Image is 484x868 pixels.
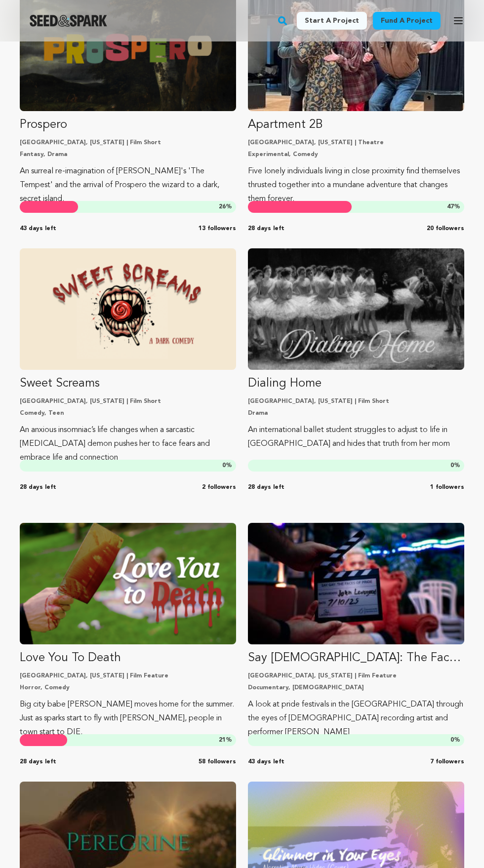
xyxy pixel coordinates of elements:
[248,523,464,739] a: Fund Say Gay: The Faces of Pride
[20,225,56,233] span: 43 days left
[20,698,236,739] p: Big city babe [PERSON_NAME] moves home for the summer. Just as sparks start to fly with [PERSON_N...
[248,397,464,405] p: [GEOGRAPHIC_DATA], [US_STATE] | Film Short
[427,225,464,233] span: 20 followers
[30,15,107,27] img: Seed&Spark Logo Dark Mode
[450,736,460,744] span: %
[447,203,460,211] span: %
[248,409,464,417] p: Drama
[202,483,236,491] span: 2 followers
[248,650,464,666] p: Say [DEMOGRAPHIC_DATA]: The Faces of Pride
[20,423,236,465] p: An anxious insomniac’s life changes when a sarcastic [MEDICAL_DATA] demon pushes her to face fear...
[219,736,232,744] span: %
[199,758,236,766] span: 58 followers
[450,462,460,470] span: %
[219,204,226,210] span: 26
[447,204,454,210] span: 47
[248,151,464,158] p: Experimental, Comedy
[20,164,236,206] p: An surreal re-imagination of [PERSON_NAME]'s 'The Tempest' and the arrival of Prospero the wizard...
[20,117,236,133] p: Prospero
[20,483,56,491] span: 28 days left
[20,409,236,417] p: Comedy, Teen
[30,15,107,27] a: Seed&Spark Homepage
[222,462,232,470] span: %
[20,397,236,405] p: [GEOGRAPHIC_DATA], [US_STATE] | Film Short
[20,758,56,766] span: 28 days left
[248,248,464,451] a: Fund Dialing Home
[20,672,236,680] p: [GEOGRAPHIC_DATA], [US_STATE] | Film Feature
[450,463,454,469] span: 0
[222,463,226,469] span: 0
[20,376,236,392] p: Sweet Screams
[248,376,464,392] p: Dialing Home
[20,248,236,465] a: Fund Sweet Screams
[199,225,236,233] span: 13 followers
[248,117,464,133] p: Apartment 2B
[248,225,284,233] span: 28 days left
[20,650,236,666] p: Love You To Death
[248,139,464,147] p: [GEOGRAPHIC_DATA], [US_STATE] | Theatre
[248,423,464,451] p: An international ballet student struggles to adjust to life in [GEOGRAPHIC_DATA] and hides that t...
[373,12,441,30] a: Fund a project
[20,684,236,692] p: Horror, Comedy
[430,758,464,766] span: 7 followers
[248,164,464,206] p: Five lonely individuals living in close proximity find themselves thrusted together into a mundan...
[219,203,232,211] span: %
[248,758,284,766] span: 43 days left
[450,737,454,743] span: 0
[20,523,236,739] a: Fund Love You To Death
[430,483,464,491] span: 1 followers
[248,483,284,491] span: 28 days left
[20,151,236,158] p: Fantasy, Drama
[297,12,367,30] a: Start a project
[219,737,226,743] span: 21
[248,698,464,739] p: A look at pride festivals in the [GEOGRAPHIC_DATA] through the eyes of [DEMOGRAPHIC_DATA] recordi...
[248,672,464,680] p: [GEOGRAPHIC_DATA], [US_STATE] | Film Feature
[20,139,236,147] p: [GEOGRAPHIC_DATA], [US_STATE] | Film Short
[248,684,464,692] p: Documentary, [DEMOGRAPHIC_DATA]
